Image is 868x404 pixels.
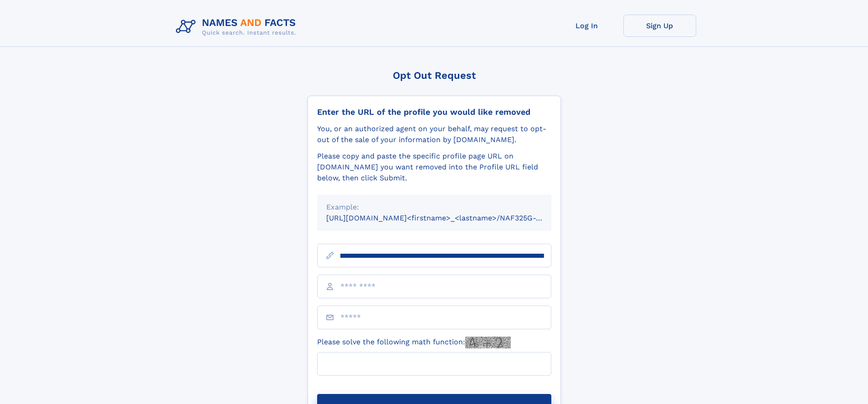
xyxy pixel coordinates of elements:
[317,107,551,117] div: Enter the URL of the profile you would like removed
[172,15,303,39] img: Logo Names and Facts
[317,151,551,184] div: Please copy and paste the specific profile page URL on [DOMAIN_NAME] you want removed into the Pr...
[317,123,551,145] div: You, or an authorized agent on your behalf, may request to opt-out of the sale of your informatio...
[326,214,569,222] small: [URL][DOMAIN_NAME]<firstname>_<lastname>/NAF325G-xxxxxxxx
[308,70,561,81] div: Opt Out Request
[317,337,511,348] label: Please solve the following math function:
[623,15,696,37] a: Sign Up
[550,15,623,37] a: Log In
[326,202,542,213] div: Example:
